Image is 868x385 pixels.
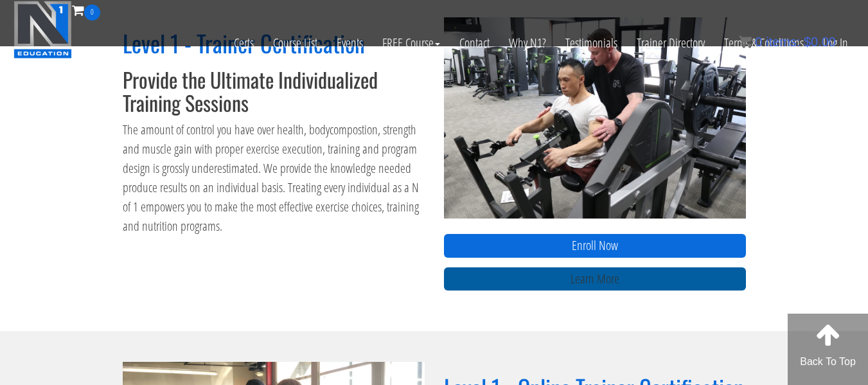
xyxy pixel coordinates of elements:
span: 0 [84,4,100,21]
bdi: 0.00 [804,35,836,49]
h3: Provide the Ultimate Individualized Training Sessions [123,68,425,113]
img: n1-education [13,1,72,58]
a: Events [327,21,373,66]
p: Back To Top [788,354,868,370]
a: 0 items: $0.00 [739,35,836,49]
a: Terms & Conditions [714,21,813,66]
p: The amount of control you have over health, bodycompostion, strength and muscle gain with proper ... [123,120,425,236]
span: 0 [755,35,762,49]
a: Enroll Now [444,234,746,258]
a: Learn More [444,267,746,291]
span: items: [766,35,800,49]
a: Trainer Directory [627,21,714,66]
a: 0 [72,1,100,19]
span: $ [804,35,811,49]
a: Contact [450,21,499,66]
a: Log In [813,21,858,66]
a: FREE Course [373,21,450,66]
a: Why N1? [499,21,556,66]
img: n1-trainer [444,17,746,219]
a: Certs [224,21,263,66]
a: Course List [263,21,327,66]
a: Testimonials [556,21,627,66]
img: icon11.png [739,35,752,48]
